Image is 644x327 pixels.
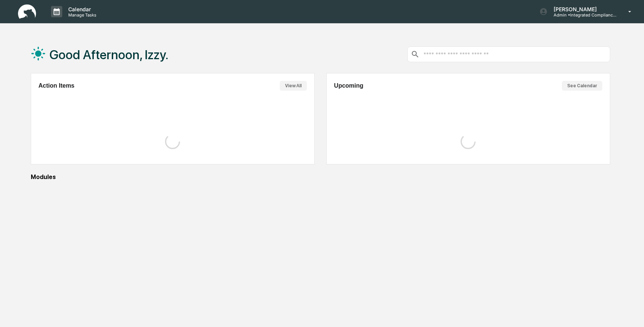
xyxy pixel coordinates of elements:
div: Modules [31,173,610,181]
p: Admin • Integrated Compliance Advisors - Consultants [548,12,617,18]
p: [PERSON_NAME] [548,6,617,12]
button: View All [280,81,307,91]
p: Calendar [62,6,100,12]
img: logo [18,4,36,19]
button: See Calendar [562,81,602,91]
h2: Action Items [39,82,75,89]
h2: Upcoming [334,82,363,89]
p: Manage Tasks [62,12,100,18]
h1: Good Afternoon, Izzy. [50,47,168,62]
